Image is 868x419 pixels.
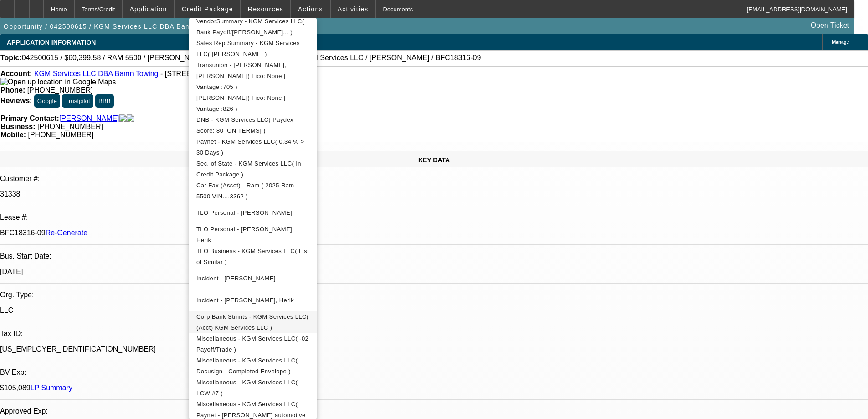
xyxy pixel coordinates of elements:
button: Miscellaneous - KGM Services LLC( Docusign - Completed Envelope ) [189,355,317,377]
button: VendorSummary - KGM Services LLC( Bank Payoff/Troncalli Chrys... ) [189,16,317,38]
span: Incident - [PERSON_NAME] [196,275,276,282]
span: TLO Personal - [PERSON_NAME] [196,209,292,216]
span: TLO Business - KGM Services LLC( List of Similar ) [196,248,309,265]
button: DNB - KGM Services LLC( Paydex Score: 80 [ON TERMS] ) [189,114,317,136]
span: Paynet - KGM Services LLC( 0.34 % > 30 Days ) [196,138,304,156]
span: Miscellaneous - KGM Services LLC( LCW #7 ) [196,379,298,397]
button: Corp Bank Stmnts - KGM Services LLC( (Acct) KGM Services LLC ) [189,311,317,333]
span: TLO Personal - [PERSON_NAME], Herik [196,226,294,243]
span: Corp Bank Stmnts - KGM Services LLC( (Acct) KGM Services LLC ) [196,313,309,331]
button: Paynet - KGM Services LLC( 0.34 % > 30 Days ) [189,136,317,158]
button: TLO Personal - Martinez Cordero, Herik [189,224,317,246]
button: Car Fax (Asset) - Ram ( 2025 Ram 5500 VIN....3362 ) [189,180,317,202]
button: Incident - Martinez, Antoinette [189,268,317,290]
button: Miscellaneous - KGM Services LLC( -02 Payoff/Trade ) [189,333,317,355]
button: Miscellaneous - KGM Services LLC( LCW #7 ) [189,377,317,399]
button: Transunion - Martinez, Antoinette( Fico: None | Vantage :826 ) [189,93,317,114]
span: Miscellaneous - KGM Services LLC( -02 Payoff/Trade ) [196,335,308,353]
button: Sec. of State - KGM Services LLC( In Credit Package ) [189,158,317,180]
button: Incident - Martinez Cordero, Herik [189,290,317,311]
button: TLO Business - KGM Services LLC( List of Similar ) [189,246,317,268]
span: Car Fax (Asset) - Ram ( 2025 Ram 5500 VIN....3362 ) [196,182,294,200]
span: Incident - [PERSON_NAME], Herik [196,297,294,304]
button: Transunion - Martinez Cordero, Herik( Fico: None | Vantage :705 ) [189,60,317,93]
button: TLO Personal - Martinez, Antoinette [189,202,317,224]
span: Transunion - [PERSON_NAME], [PERSON_NAME]( Fico: None | Vantage :705 ) [196,62,287,90]
button: Sales Rep Summary - KGM Services LLC( Nubie, Daniel ) [189,38,317,60]
span: [PERSON_NAME]( Fico: None | Vantage :826 ) [196,94,286,112]
span: Sales Rep Summary - KGM Services LLC( [PERSON_NAME] ) [196,40,300,57]
span: DNB - KGM Services LLC( Paydex Score: 80 [ON TERMS] ) [196,116,293,134]
span: VendorSummary - KGM Services LLC( Bank Payoff/[PERSON_NAME]... ) [196,18,304,36]
span: Miscellaneous - KGM Services LLC( Docusign - Completed Envelope ) [196,357,298,375]
span: Sec. of State - KGM Services LLC( In Credit Package ) [196,160,301,178]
